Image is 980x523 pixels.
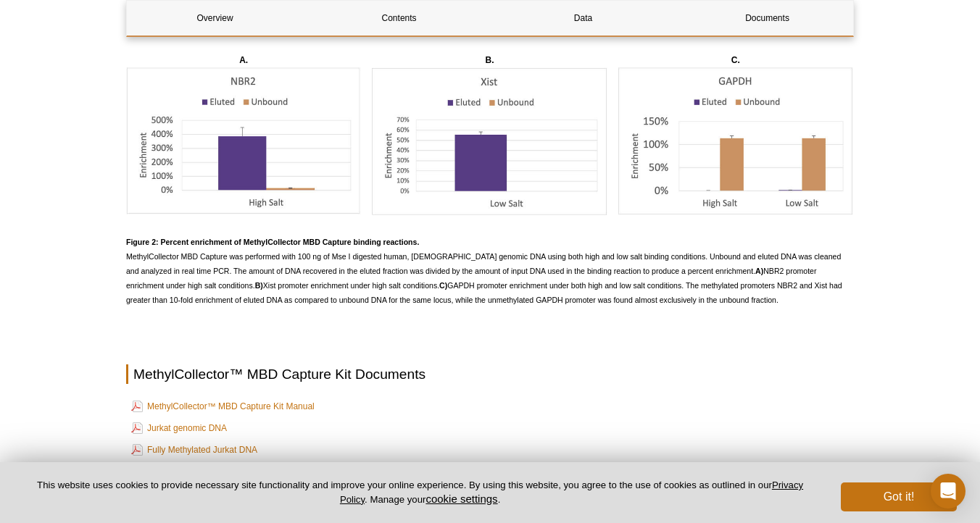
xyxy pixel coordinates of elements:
[239,55,248,65] strong: A.
[439,281,447,290] strong: C)
[340,480,803,504] a: Privacy Policy
[931,474,966,509] div: Open Intercom Messenger
[23,479,817,506] p: This website uses cookies to provide necessary site functionality and improve your online experie...
[131,398,315,415] a: MethylCollector™ MBD Capture Kit Manual
[485,55,494,65] strong: B.
[126,238,842,304] span: MethylCollector MBD Capture was performed with 100 ng of Mse I digested human, [DEMOGRAPHIC_DATA]...
[127,1,303,35] a: Overview
[131,441,257,459] a: Fully Methylated Jurkat DNA
[731,55,740,65] strong: C.
[131,419,227,437] a: Jurkat genomic DNA
[618,67,853,215] img: GAPDH Enrichment
[425,493,497,505] button: cookie settings
[126,364,854,384] h2: MethylCollector™ MBD Capture Kit Documents
[126,238,419,246] strong: Figure 2: Percent enrichment of MethylCollector MBD Capture binding reactions.
[755,267,763,275] strong: A)
[126,67,361,215] img: NBR2 Enrichment
[372,67,607,215] img: Xist Enrichment
[311,1,487,35] a: Contents
[679,1,855,35] a: Documents
[841,482,957,511] button: Got it!
[255,281,263,290] strong: B)
[495,1,671,35] a: Data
